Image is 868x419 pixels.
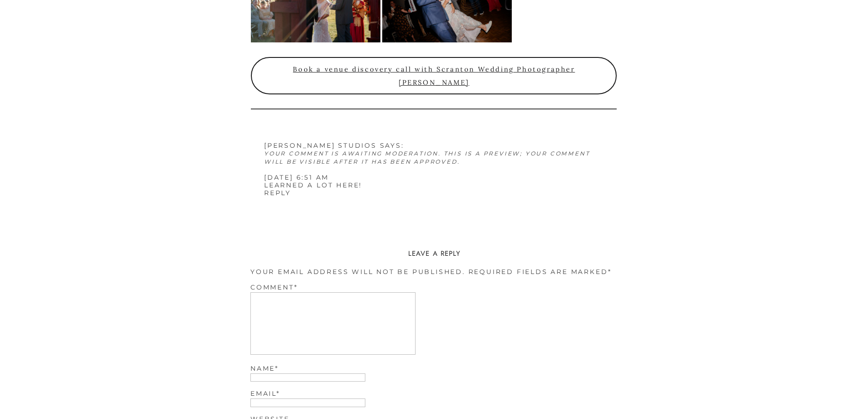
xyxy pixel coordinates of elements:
label: Email [250,389,618,398]
div: Learned a lot here! [264,142,609,197]
label: Name [250,364,618,373]
span: says: [380,141,404,150]
span: Required fields are marked [468,268,612,276]
a: wedding photographer in [GEOGRAPHIC_DATA], [US_STATE] [345,128,591,136]
a: Book a venue discovery call with Scranton Wedding Photographer [PERSON_NAME] [251,57,617,94]
a: Reply to Ciro Studios [264,189,291,197]
cite: [PERSON_NAME] Studios [264,141,377,150]
p: I’m [PERSON_NAME], a . Your engagement and wedding photography experience is my top priority — I ... [251,126,617,174]
a: [DATE] 6:51 am [264,173,329,181]
label: Comment [250,283,618,292]
h3: Leave a Reply [250,248,618,260]
span: Your email address will not be published. [250,268,465,276]
em: Your comment is awaiting moderation. This is a preview; your comment will be visible after it has... [264,150,609,166]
